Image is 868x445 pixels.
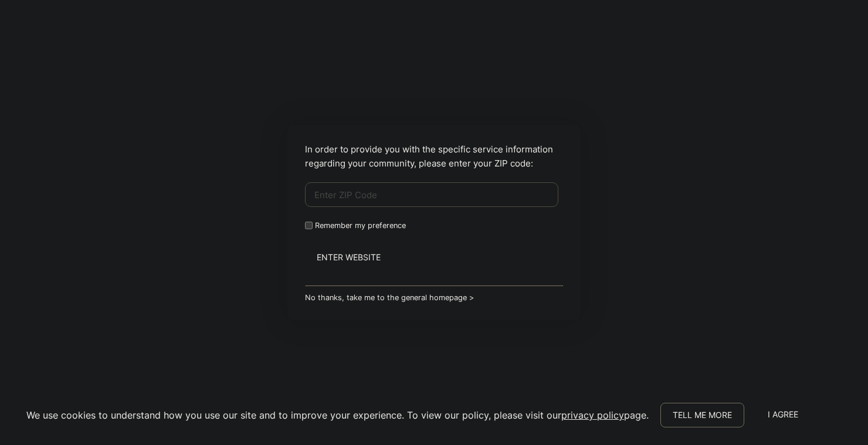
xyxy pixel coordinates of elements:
p: We use cookies to understand how you use our site and to improve your experience. To view our pol... [26,408,649,422]
a: Tell me more [660,403,744,427]
a: privacy policy [561,408,624,422]
button: Enter Website [305,244,392,271]
a: No thanks, take me to the general homepage > [305,293,474,302]
span: I agree [756,403,810,427]
input: Enter ZIP Code [305,182,558,207]
p: In order to provide you with the specific service information regarding your community, please en... [305,142,563,171]
label: Remember my preference [315,221,406,230]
